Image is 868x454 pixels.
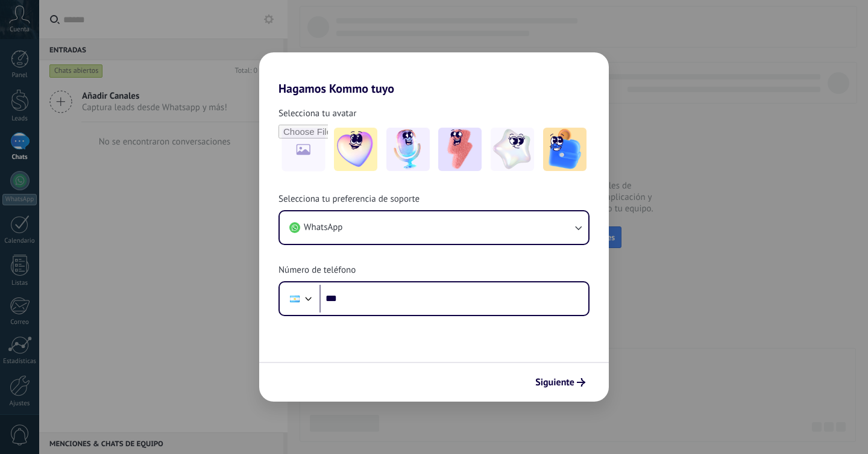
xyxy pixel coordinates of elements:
button: Siguiente [530,372,591,393]
button: WhatsApp [280,211,588,244]
img: -1.jpeg [334,128,377,171]
span: WhatsApp [304,222,342,234]
div: Argentina: + 54 [283,286,306,311]
span: Selecciona tu avatar [278,108,356,120]
img: -3.jpeg [438,128,482,171]
img: -5.jpeg [543,128,587,171]
img: -2.jpeg [386,128,430,171]
img: -4.jpeg [491,128,534,171]
span: Siguiente [535,378,574,387]
span: Selecciona tu preferencia de soporte [278,193,420,205]
h2: Hagamos Kommo tuyo [259,52,609,96]
span: Número de teléfono [278,264,356,276]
